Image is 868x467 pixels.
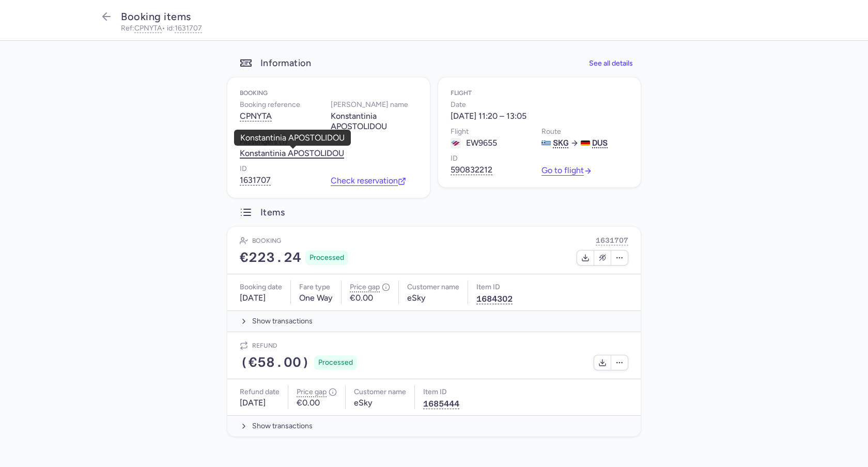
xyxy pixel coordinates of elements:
a: Check reservation [331,176,406,185]
span: SKG [553,138,568,148]
h5: Customer name [354,385,406,398]
h5: Item ID [423,385,459,398]
h4: Refund [252,340,277,351]
button: 1684302 [476,293,513,304]
div: Konstantinia APOSTOLIDOU [331,111,417,132]
div: EW9655 [451,138,497,148]
span: (€58.00) [240,355,310,370]
button: 1631707 [175,25,202,32]
span: Date [451,99,466,111]
p: Ref: • id: [121,25,770,32]
span: eSky [354,398,373,408]
span: [PERSON_NAME] name [331,99,408,111]
button: See all details [581,53,641,73]
button: Show transactions [227,415,641,437]
span: Flight [451,126,469,138]
button: Show transactions [227,310,641,332]
button: 1685444 [423,398,459,409]
h3: Items [240,206,285,219]
span: Route [541,126,561,138]
figure: EW airline logo [451,138,461,148]
h5: Booking date [240,281,282,293]
span: Booking reference [240,99,300,111]
span: ID [240,163,247,175]
div: Booking1631707€223.24Processed [227,227,641,274]
span: [DATE] [240,398,266,408]
h5: Price gap [350,281,390,293]
h5: Item ID [476,281,513,293]
span: DUS [592,138,608,148]
span: Booking items [121,10,191,23]
div: Konstantinia APOSTOLIDOU [240,133,345,143]
button: 1631707 [596,235,628,246]
h5: Refund date [240,385,280,398]
span: €223.24 [240,250,301,266]
button: CPNYTA [134,25,162,32]
h5: Fare type [299,281,333,293]
button: 1631707 [240,175,271,185]
span: [DATE] [240,293,266,303]
h5: Price gap [297,385,337,398]
span: eSky [407,293,426,303]
span: ID [451,152,458,165]
h4: Booking [240,90,417,97]
h4: Flight [451,90,628,97]
div: Konstantinia APOSTOLIDOU [240,148,344,159]
h5: Customer name [407,281,459,293]
button: 590832212 [451,165,492,175]
div: Refund(€58.00)Processed [227,332,641,379]
span: Processed [309,253,344,263]
h3: Information [260,57,311,69]
span: €0.00 [297,398,320,408]
button: CPNYTA [240,111,272,121]
span: One Way [299,293,333,303]
a: Go to flight [541,166,592,175]
div: [DATE] 11:20 – 13:05 [451,111,526,121]
span: See all details [589,59,633,67]
span: €0.00 [350,293,373,303]
h4: Booking [252,236,281,246]
span: Processed [318,357,353,368]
